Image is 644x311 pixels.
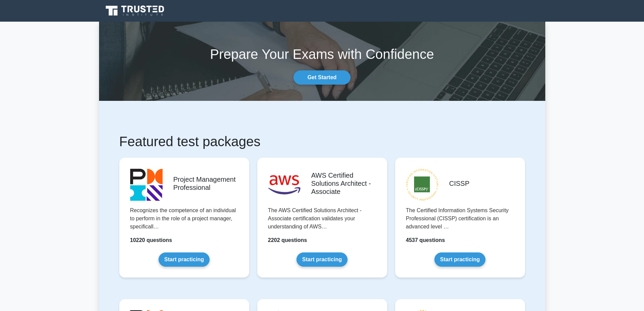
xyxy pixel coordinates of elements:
[99,46,545,62] h1: Prepare Your Exams with Confidence
[159,252,210,267] a: Start practicing
[434,252,485,267] a: Start practicing
[119,133,525,150] h1: Featured test packages
[296,252,348,267] a: Start practicing
[293,70,350,85] a: Get Started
